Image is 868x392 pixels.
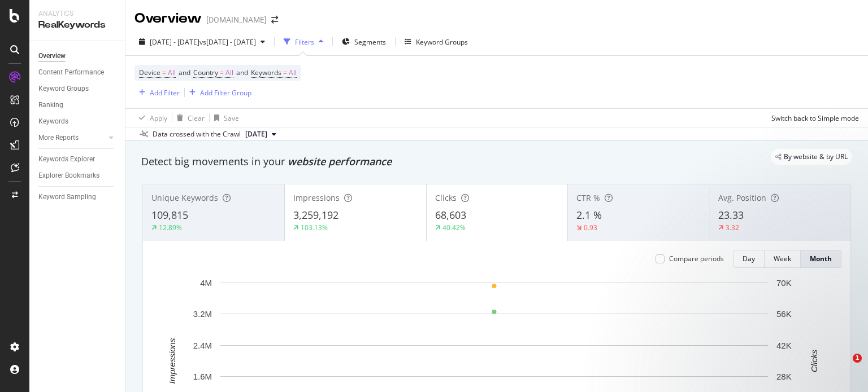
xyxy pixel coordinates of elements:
button: Clear [172,109,205,127]
div: 40.42% [442,223,466,232]
div: Apply [150,113,167,123]
span: = [220,68,224,77]
text: 4M [200,278,212,288]
a: Ranking [38,99,117,111]
text: Impressions [167,338,177,384]
iframe: Intercom live chat [830,354,857,381]
span: 1 [853,354,862,363]
div: RealKeywords [38,19,116,32]
div: Keywords [38,116,68,127]
text: 1.6M [193,372,212,381]
a: Keyword Groups [38,83,117,95]
div: Explorer Bookmarks [38,170,99,182]
span: = [283,68,287,77]
div: Save [224,113,239,123]
button: Month [801,250,841,268]
a: Explorer Bookmarks [38,170,117,182]
div: 0.93 [584,223,597,232]
span: 3,259,192 [293,208,338,222]
a: Content Performance [38,67,117,78]
div: Content Performance [38,67,104,78]
div: Keyword Groups [38,83,89,95]
a: Keywords Explorer [38,153,117,165]
span: Country [193,68,218,77]
div: 12.89% [159,223,182,232]
span: Impressions [293,192,340,203]
div: 3.32 [726,223,739,232]
button: Apply [134,109,167,127]
span: Device [139,68,160,77]
div: Overview [38,50,66,62]
a: Keywords [38,116,117,127]
button: Segments [337,33,390,51]
div: [DOMAIN_NAME] [206,14,267,25]
div: Add Filter [150,88,180,98]
button: Save [210,109,239,127]
text: 28K [776,372,792,381]
div: Compare periods [669,254,724,263]
button: [DATE] [241,127,281,141]
span: [DATE] - [DATE] [150,37,199,47]
span: 68,603 [435,208,466,222]
span: CTR % [576,192,600,203]
div: Week [774,254,791,263]
div: Keyword Sampling [38,191,96,203]
span: All [289,65,297,81]
div: Filters [295,37,314,47]
div: Analytics [38,9,116,19]
div: arrow-right-arrow-left [271,16,278,24]
span: 109,815 [151,208,188,222]
a: Keyword Sampling [38,191,117,203]
text: 70K [776,278,792,288]
span: and [236,68,248,77]
div: Keywords Explorer [38,153,95,165]
text: 2.4M [193,341,212,350]
div: Ranking [38,99,63,111]
div: Keyword Groups [416,37,468,47]
span: Unique Keywords [151,192,218,203]
span: vs [DATE] - [DATE] [199,37,256,47]
div: 103.13% [301,223,328,232]
div: Switch back to Simple mode [771,113,859,123]
a: Overview [38,50,117,62]
span: By website & by URL [784,153,848,160]
div: More Reports [38,132,79,144]
span: Avg. Position [718,192,766,203]
text: 3.2M [193,309,212,319]
a: More Reports [38,132,106,144]
span: All [168,65,176,81]
span: 2.1 % [576,208,602,222]
span: 23.33 [718,208,744,222]
button: Week [765,250,801,268]
text: Clicks [809,349,819,372]
button: Keyword Groups [400,33,472,51]
div: Day [743,254,755,263]
span: Clicks [435,192,457,203]
span: 2025 Aug. 30th [245,129,267,139]
span: and [179,68,190,77]
span: Segments [354,37,386,47]
div: Add Filter Group [200,88,251,98]
button: Switch back to Simple mode [767,109,859,127]
button: [DATE] - [DATE]vs[DATE] - [DATE] [134,33,270,51]
div: Clear [188,113,205,123]
div: Data crossed with the Crawl [153,129,241,139]
div: Overview [134,9,202,28]
div: Month [810,254,832,263]
div: legacy label [771,149,852,165]
span: = [162,68,166,77]
button: Filters [279,33,328,51]
button: Add Filter [134,86,180,99]
span: All [225,65,233,81]
button: Day [733,250,765,268]
button: Add Filter Group [185,86,251,99]
span: Keywords [251,68,281,77]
